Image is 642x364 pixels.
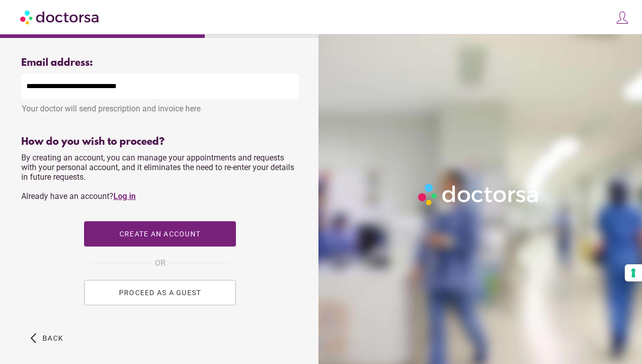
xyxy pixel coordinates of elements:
[20,6,100,28] img: Doctorsa.com
[615,11,629,25] img: icons8-customer-100.png
[21,99,299,113] div: Your doctor will send prescription and invoice here
[119,289,202,297] span: PROCEED AS A GUEST
[21,57,299,69] div: Email address:
[155,257,166,270] span: OR
[415,180,543,209] img: Logo-Doctorsa-trans-White-partial-flat.png
[84,280,236,305] button: PROCEED AS A GUEST
[84,221,236,247] button: Create an account
[26,326,67,351] button: arrow_back_ios Back
[43,334,63,342] span: Back
[21,153,294,201] span: By creating an account, you can manage your appointments and requests with your personal account,...
[113,191,136,201] a: Log in
[119,230,200,238] span: Create an account
[625,264,642,281] button: Your consent preferences for tracking technologies
[21,136,299,148] div: How do you wish to proceed?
